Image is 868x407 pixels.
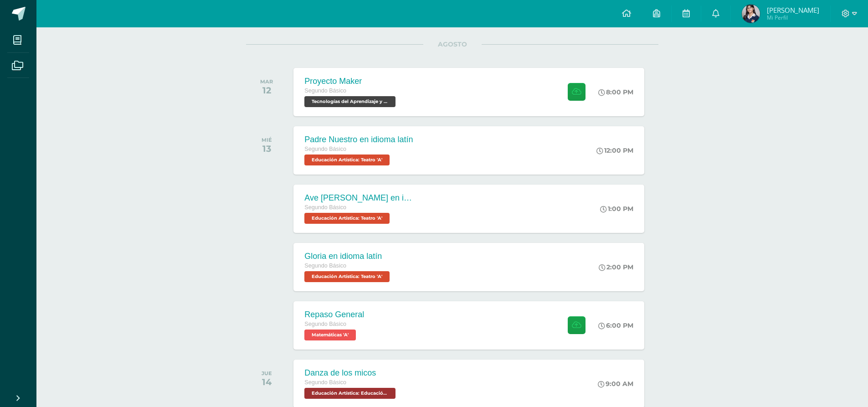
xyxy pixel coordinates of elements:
div: Proyecto Maker [304,77,398,86]
div: 13 [262,143,272,154]
span: Segundo Básico [304,146,346,152]
span: Segundo Básico [304,321,346,327]
span: Matemáticas 'A' [304,330,356,340]
img: 7585de065049ddb0280ab318bcc0ede4.png [742,5,760,23]
div: 12:00 PM [596,146,633,155]
span: Mi Perfil [767,14,819,21]
span: Tecnologías del Aprendizaje y la Comunicación 'A' [304,96,395,107]
span: Segundo Básico [304,204,346,211]
div: MAR [260,78,273,85]
span: Educación Artística: Teatro 'A' [304,155,390,165]
span: Educación Artística: Educación Musical 'A' [304,388,395,399]
span: [PERSON_NAME] [767,5,819,15]
div: 8:00 PM [598,88,633,96]
span: Educación Artística: Teatro 'A' [304,271,390,282]
div: Danza de los micos [304,368,398,378]
span: AGOSTO [423,40,482,48]
div: MIÉ [262,137,272,143]
span: Segundo Básico [304,88,346,94]
div: Padre Nuestro en idioma latín [304,135,413,144]
span: Segundo Básico [304,379,346,386]
div: JUE [262,370,272,376]
div: Gloria en idioma latín [304,252,392,261]
div: 1:00 PM [600,205,633,213]
div: 9:00 AM [598,380,633,388]
div: Repaso General [304,310,364,319]
div: 6:00 PM [598,321,633,330]
div: Ave [PERSON_NAME] en idioma latín. [304,193,414,203]
span: Educación Artística: Teatro 'A' [304,213,390,224]
div: 14 [262,376,272,387]
span: Segundo Básico [304,263,346,269]
div: 2:00 PM [599,263,633,271]
div: 12 [260,85,273,96]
